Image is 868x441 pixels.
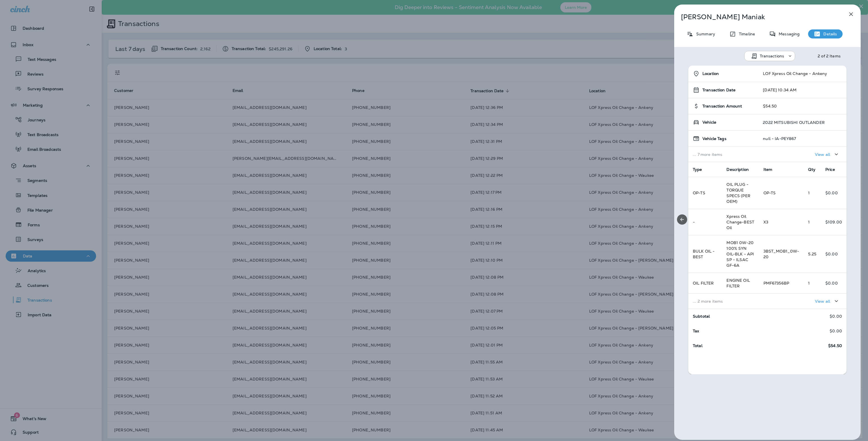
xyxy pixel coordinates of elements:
[726,167,749,172] span: Description
[681,13,835,21] p: [PERSON_NAME] Maniak
[825,191,842,195] p: $0.00
[677,214,687,225] button: Previous
[815,299,830,304] p: View all
[693,249,715,259] span: BULK OIL - BEST
[693,281,714,286] span: OIL FILTER
[726,278,750,289] span: ENGINE OIL FILTER
[702,136,726,141] span: Vehicle Tags
[821,32,837,36] p: Details
[763,167,772,172] span: Item
[818,54,841,58] div: 2 of 2 Items
[760,54,784,58] p: Transactions
[693,328,699,334] span: Tax
[702,88,735,92] span: Transaction Date
[758,66,847,82] td: LOF Xpress Oil Change - Ankeny
[726,182,750,204] span: OIL PLUG - TORQUE SPECS (PER OEM)
[702,120,716,125] span: Vehicle
[726,240,754,268] span: MOB1 0W-20 100% SYN OIL-BLK - API SP - ILSAC GF-6A
[815,152,830,157] p: View all
[813,296,842,306] button: View all
[693,167,702,172] span: Type
[726,214,754,230] span: Xpress Oil Change-BEST Oil
[693,220,695,225] span: -
[758,82,847,98] td: [DATE] 10:34 AM
[763,220,768,225] span: X3
[808,190,810,195] span: 1
[813,149,842,160] button: View all
[825,252,842,256] p: $0.00
[693,314,710,319] span: Subtotal
[693,299,754,304] p: ... 2 more items
[758,98,847,114] td: $54.50
[763,281,789,286] span: PMF67356BP
[693,32,715,36] p: Summary
[763,120,825,125] p: 2022 MITSUBISHI OUTLANDER
[763,249,799,259] span: 3BST_MOB1_0W-20
[808,167,815,172] span: Qty
[693,190,705,195] span: OP-TS
[828,343,842,348] span: $54.50
[825,167,835,172] span: Price
[825,281,842,285] p: $0.00
[776,32,800,36] p: Messaging
[830,314,842,319] p: $0.00
[763,136,796,141] p: null - IA-PEY867
[808,251,816,257] span: 5.25
[808,220,810,225] span: 1
[763,190,776,195] span: OP-TS
[693,343,702,348] span: Total
[808,281,810,286] span: 1
[736,32,755,36] p: Timeline
[702,71,719,76] span: Location
[825,220,842,224] p: $109.00
[702,104,742,109] span: Transaction Amount
[693,152,754,157] p: ... 7 more items
[830,329,842,333] p: $0.00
